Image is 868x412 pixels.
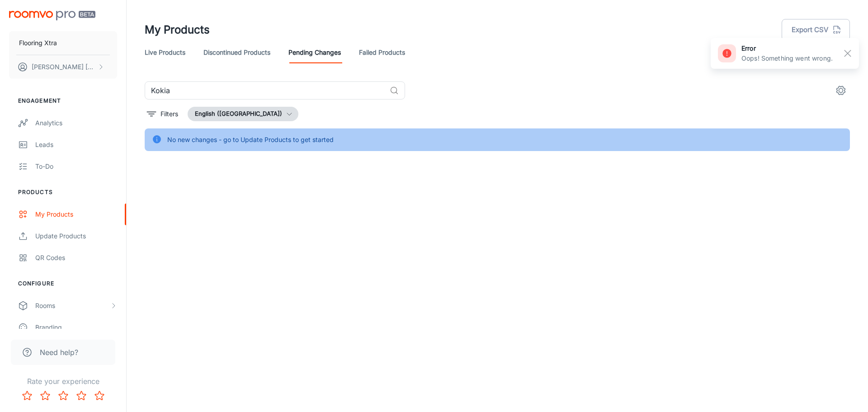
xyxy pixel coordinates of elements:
[9,31,117,55] button: Flooring Xtra
[288,42,341,63] a: Pending Changes
[167,131,334,148] div: No new changes - go to Update Products to get started
[19,38,57,48] p: Flooring Xtra
[9,11,95,20] img: Roomvo PRO Beta
[145,81,386,99] input: Search
[203,42,270,63] a: Discontinued Products
[9,55,117,79] button: [PERSON_NAME] [PERSON_NAME]
[145,22,210,38] h1: My Products
[359,42,405,63] a: Failed Products
[832,81,850,99] button: settings
[741,43,833,53] h6: error
[145,42,185,63] a: Live Products
[35,118,117,128] div: Analytics
[35,140,117,150] div: Leads
[782,19,850,41] button: Export CSV
[160,109,178,119] p: Filters
[35,161,117,171] div: To-do
[188,107,298,121] button: English ([GEOGRAPHIC_DATA])
[741,53,833,63] p: Oops! Something went wrong.
[32,62,95,72] p: [PERSON_NAME] [PERSON_NAME]
[145,107,180,121] button: filter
